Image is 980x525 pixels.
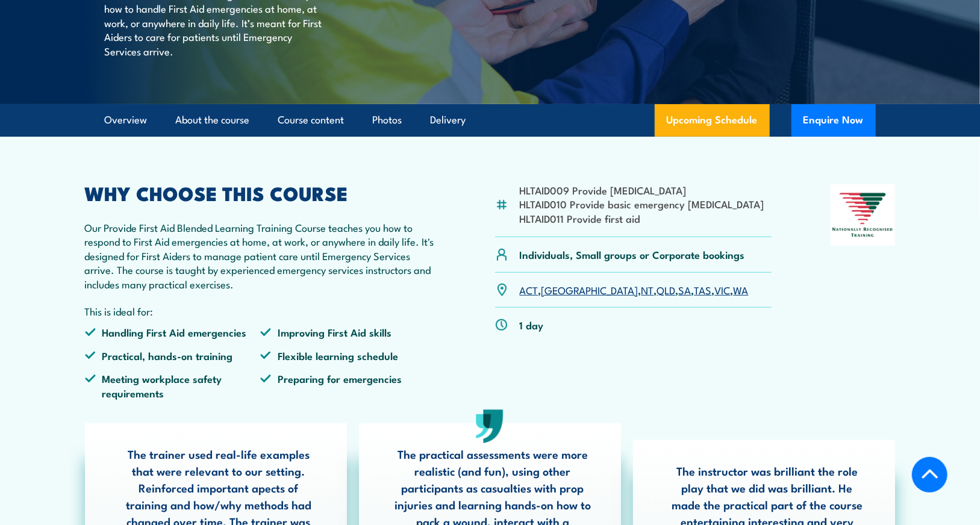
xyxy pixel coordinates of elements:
[831,184,896,246] img: Nationally Recognised Training logo.
[655,104,770,137] a: Upcoming Schedule
[715,282,731,297] a: VIC
[85,325,261,339] li: Handling First Aid emergencies
[85,184,437,201] h2: WHY CHOOSE THIS COURSE
[260,371,436,400] li: Preparing for emergencies
[520,247,745,261] p: Individuals, Small groups or Corporate bookings
[520,283,749,297] p: , , , , , , ,
[105,104,148,136] a: Overview
[734,282,749,297] a: WA
[431,104,466,136] a: Delivery
[260,325,436,339] li: Improving First Aid skills
[176,104,250,136] a: About the course
[541,282,638,297] a: [GEOGRAPHIC_DATA]
[85,220,437,291] p: Our Provide First Aid Blended Learning Training Course teaches you how to respond to First Aid em...
[657,282,676,297] a: QLD
[641,282,654,297] a: NT
[694,282,712,297] a: TAS
[85,304,437,318] p: This is ideal for:
[520,282,538,297] a: ACT
[520,183,764,197] li: HLTAID009 Provide [MEDICAL_DATA]
[278,104,345,136] a: Course content
[520,197,764,211] li: HLTAID010 Provide basic emergency [MEDICAL_DATA]
[791,104,876,137] button: Enquire Now
[520,211,764,225] li: HLTAID011 Provide first aid
[373,104,402,136] a: Photos
[85,349,261,362] li: Practical, hands-on training
[260,349,436,362] li: Flexible learning schedule
[85,371,261,400] li: Meeting workplace safety requirements
[679,282,691,297] a: SA
[520,318,544,332] p: 1 day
